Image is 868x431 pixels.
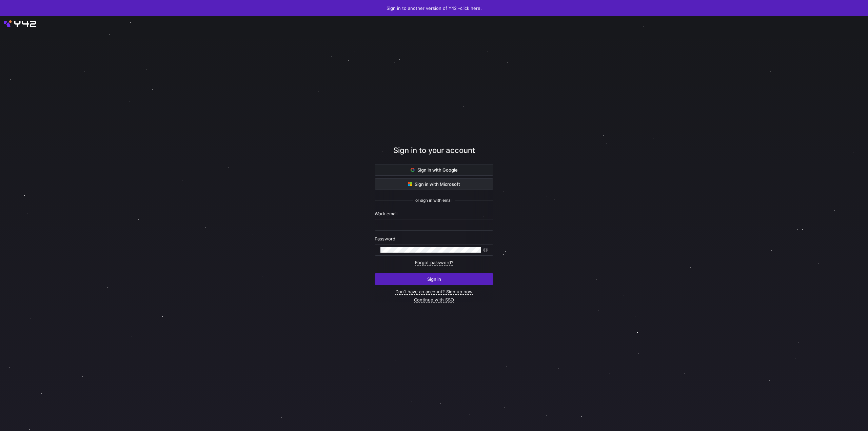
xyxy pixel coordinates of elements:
[375,211,397,216] span: Work email
[414,297,454,303] a: Continue with SSO
[415,260,453,266] a: Forgot password?
[375,236,395,241] span: Password
[375,178,493,190] button: Sign in with Microsoft
[408,181,460,187] span: Sign in with Microsoft
[460,5,482,11] a: click here.
[411,167,458,173] span: Sign in with Google
[375,273,493,285] button: Sign in
[415,198,453,203] span: or sign in with email
[395,289,473,295] a: Don’t have an account? Sign up now
[427,276,441,282] span: Sign in
[375,145,493,164] div: Sign in to your account
[375,164,493,176] button: Sign in with Google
